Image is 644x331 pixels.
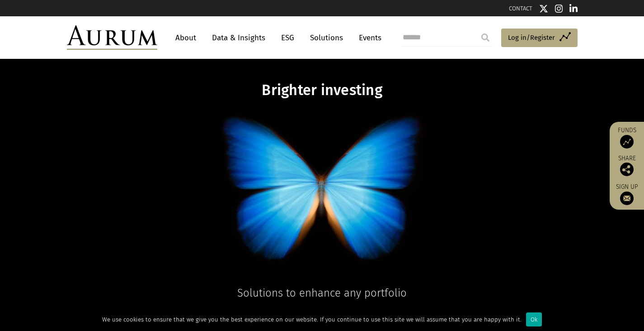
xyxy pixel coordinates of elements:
a: Solutions [306,29,348,46]
a: About [171,29,201,46]
input: Submit [476,29,494,47]
img: Aurum [67,25,157,50]
span: Log in/Register [508,32,555,43]
img: Twitter icon [539,4,548,13]
img: Access Funds [620,135,634,149]
img: Share this post [620,163,634,176]
div: Ok [526,312,542,326]
a: CONTACT [509,5,532,12]
span: Solutions to enhance any portfolio [237,287,407,299]
a: Funds [614,126,639,149]
a: Data & Insights [207,29,270,46]
div: Share [614,155,639,176]
img: Sign up to our newsletter [620,192,634,205]
a: Sign up [614,183,639,205]
a: ESG [277,29,299,46]
a: Events [354,29,381,46]
h1: Brighter investing [148,82,497,99]
img: Linkedin icon [569,4,578,13]
a: Log in/Register [501,29,578,48]
img: Instagram icon [555,4,563,13]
